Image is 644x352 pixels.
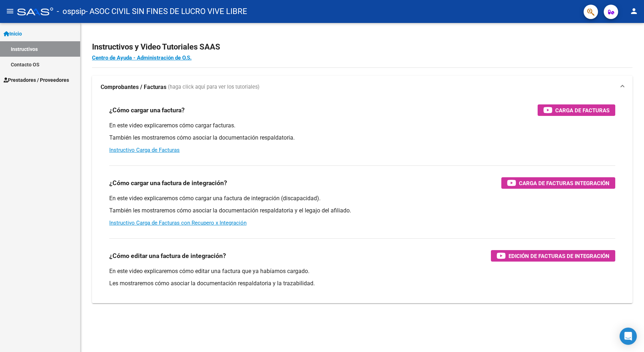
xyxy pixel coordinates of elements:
[109,147,180,153] a: Instructivo Carga de Facturas
[501,177,615,189] button: Carga de Facturas Integración
[101,83,166,91] strong: Comprobantes / Facturas
[538,104,615,116] button: Carga de Facturas
[509,252,609,261] span: Edición de Facturas de integración
[4,30,22,38] span: Inicio
[6,7,14,15] mat-icon: menu
[519,179,609,188] span: Carga de Facturas Integración
[491,250,615,262] button: Edición de Facturas de integración
[168,83,259,91] span: (haga click aquí para ver los tutoriales)
[109,220,247,226] a: Instructivo Carga de Facturas con Recupero x Integración
[109,267,615,275] p: En este video explicaremos cómo editar una factura que ya habíamos cargado.
[4,76,69,84] span: Prestadores / Proveedores
[555,106,609,115] span: Carga de Facturas
[109,194,615,202] p: En este video explicaremos cómo cargar una factura de integración (discapacidad).
[109,207,615,215] p: También les mostraremos cómo asociar la documentación respaldatoria y el legajo del afiliado.
[109,122,615,130] p: En este video explicaremos cómo cargar facturas.
[109,134,615,142] p: También les mostraremos cómo asociar la documentación respaldatoria.
[630,7,638,15] mat-icon: person
[92,55,192,61] a: Centro de Ayuda - Administración de O.S.
[92,76,632,99] mat-expansion-panel-header: Comprobantes / Facturas (haga click aquí para ver los tutoriales)
[620,328,637,345] div: Open Intercom Messenger
[109,251,226,261] h3: ¿Cómo editar una factura de integración?
[57,4,86,19] span: - ospsip
[92,40,632,54] h2: Instructivos y Video Tutoriales SAAS
[86,4,247,19] span: - ASOC CIVIL SIN FINES DE LUCRO VIVE LIBRE
[109,280,615,287] p: Les mostraremos cómo asociar la documentación respaldatoria y la trazabilidad.
[109,178,227,188] h3: ¿Cómo cargar una factura de integración?
[92,99,632,303] div: Comprobantes / Facturas (haga click aquí para ver los tutoriales)
[109,105,185,115] h3: ¿Cómo cargar una factura?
